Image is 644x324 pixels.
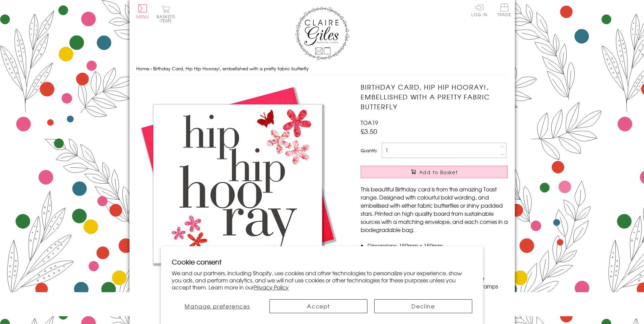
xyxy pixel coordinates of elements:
p: We and our partners, including Shopify, use cookies and other technologies to personalize your ex... [172,270,472,291]
span: › [150,65,152,72]
img: Birthday Card, Hip Hip Hooray!, embellished with a pretty fabric butterfly [136,82,339,285]
span: Menu [136,14,149,20]
li: Dimensions: 150mm x 150mm [367,241,508,250]
a: Privacy Policy [254,283,289,291]
img: Claire Giles Greetings Cards [295,7,349,60]
a: Log In [471,3,487,17]
span: 0 items [160,14,175,24]
button: Decline [374,299,472,313]
h2: Cookie consent [172,257,472,267]
button: Basket0 items [157,5,175,23]
p: This beautiful Birthday card is from the amazing Toast range. Designed with colourful bold wordin... [361,185,508,234]
span: TOA19 [361,118,378,126]
nav: breadcrumbs [136,62,508,76]
span: Add to Basket [419,169,458,176]
span: £3.50 [361,126,377,136]
span: Birthday Card, Hip Hip Hooray!, embellished with a pretty fabric butterfly [153,65,309,72]
span: Manage preferences [185,302,250,310]
label: Quantity [361,147,377,154]
button: Manage preferences [172,299,263,313]
button: Accept [269,299,367,313]
a: Trade [497,3,511,18]
span: Trade [497,3,511,17]
h1: Birthday Card, Hip Hip Hooray!, embellished with a pretty fabric butterfly [361,82,508,111]
button: Menu [136,4,149,19]
button: Add to Basket [361,166,508,178]
a: Home [136,65,149,72]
